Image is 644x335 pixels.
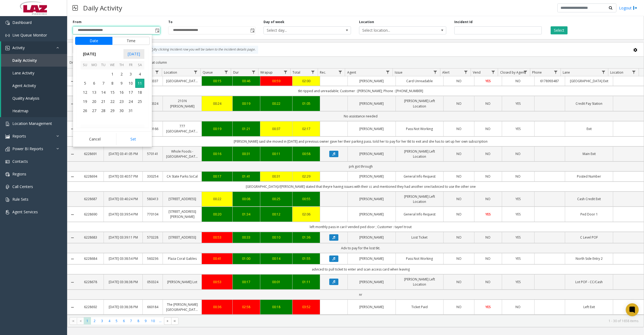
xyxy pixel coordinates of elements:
a: [DATE] 03:41:05 PM [107,151,139,156]
a: Wrapup Filter Menu [282,69,289,76]
a: Posted Number [568,174,610,179]
span: Agent Activity [12,83,36,88]
a: NO [478,126,499,131]
td: Saturday, October 4, 2025 [135,70,144,79]
a: [DATE] 03:39:11 PM [107,235,139,240]
a: 01:36 [296,235,317,240]
td: Thursday, October 23, 2025 [117,97,126,106]
span: 3 [126,70,135,79]
div: 02:00 [296,78,317,84]
a: 777 [GEOGRAPHIC_DATA] [166,124,198,134]
span: 23 [117,97,126,106]
span: 21 [99,97,108,106]
a: 550337 [146,78,159,84]
span: 24 [126,97,135,106]
button: Select [551,26,568,34]
div: 01:05 [296,101,317,106]
div: 00:31 [264,174,289,179]
td: Wednesday, October 29, 2025 [108,106,117,115]
a: 02:29 [296,174,317,179]
span: Daily Activity [12,58,37,63]
td: Saturday, October 11, 2025 [135,79,144,88]
span: YES [485,212,491,217]
td: Monday, October 20, 2025 [90,97,99,106]
td: Tuesday, October 7, 2025 [99,79,108,88]
button: Time tab [112,37,150,45]
span: 17 [126,88,135,97]
a: Lost Ticket [399,235,440,240]
a: NO [505,174,531,179]
div: 00:19 [205,126,229,131]
a: Lot Filter Menu [153,69,161,76]
span: Quality Analysis [12,96,39,101]
a: Collapse Details [67,152,78,156]
span: Dashboard [12,20,32,25]
a: Collapse Details [67,175,78,179]
label: Incident Id [454,20,473,24]
a: 00:20 [205,212,229,217]
td: Wednesday, October 22, 2025 [108,97,117,106]
div: 00:12 [264,212,289,217]
td: tkt ripped and unreadable; Customer : [PERSON_NAME]; Phone : [PHONE_NUMBER] [78,86,644,96]
a: YES [478,78,499,84]
a: 02:06 [296,212,317,217]
a: Exit [568,126,610,131]
span: NO [515,174,521,179]
span: 29 [108,106,117,115]
span: 25 [135,97,144,106]
span: 20 [90,97,99,106]
img: 'icon' [5,21,10,25]
a: 6228691 [81,151,101,156]
a: 6228690 [81,212,101,217]
td: Thursday, October 2, 2025 [117,70,126,79]
span: Select day... [264,27,333,34]
td: Wednesday, October 8, 2025 [108,79,117,88]
td: Thursday, October 30, 2025 [117,106,126,115]
a: NO [505,151,531,156]
a: Activity [1,41,67,54]
a: Pass Not Working [399,126,440,131]
a: Main Exit [568,151,610,156]
a: 580413 [146,196,159,201]
a: [DATE] 03:40:57 PM [107,174,139,179]
span: 4 [135,70,144,79]
span: Call Centers [12,184,33,189]
a: 600166 [146,126,159,131]
span: YES [515,235,521,240]
a: 6228694 [81,174,101,179]
a: Collapse Details [67,79,78,84]
a: YES [505,126,531,131]
a: [DATE] 03:39:54 PM [107,212,139,217]
a: 00:31 [236,151,257,156]
a: 00:22 [205,196,229,201]
td: [GEOGRAPHIC_DATA]//[PERSON_NAME] stated that theyre having issues with their cc and mentioned the... [78,182,644,192]
a: 02:17 [296,126,317,131]
span: NO [515,152,521,156]
a: 00:22 [264,101,289,106]
a: 00:11 [264,151,289,156]
span: NO [485,152,491,156]
div: 00:25 [264,196,289,201]
td: Sunday, October 19, 2025 [80,97,90,106]
a: 00:16 [205,151,229,156]
span: 12 [80,88,90,97]
td: Saturday, October 18, 2025 [135,88,144,97]
img: 'icon' [5,197,10,202]
a: NO [447,126,471,131]
a: [PERSON_NAME] Left Location [399,194,440,204]
td: Friday, October 31, 2025 [126,106,135,115]
span: 9 [117,79,126,88]
span: 15 [108,88,117,97]
div: 00:55 [296,196,317,201]
button: Set [116,133,150,145]
td: Monday, October 27, 2025 [90,106,99,115]
div: 00:24 [205,101,229,106]
a: [PERSON_NAME] [351,78,392,84]
span: 1 [108,70,117,79]
div: 00:46 [236,78,257,84]
a: 570141 [146,151,159,156]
